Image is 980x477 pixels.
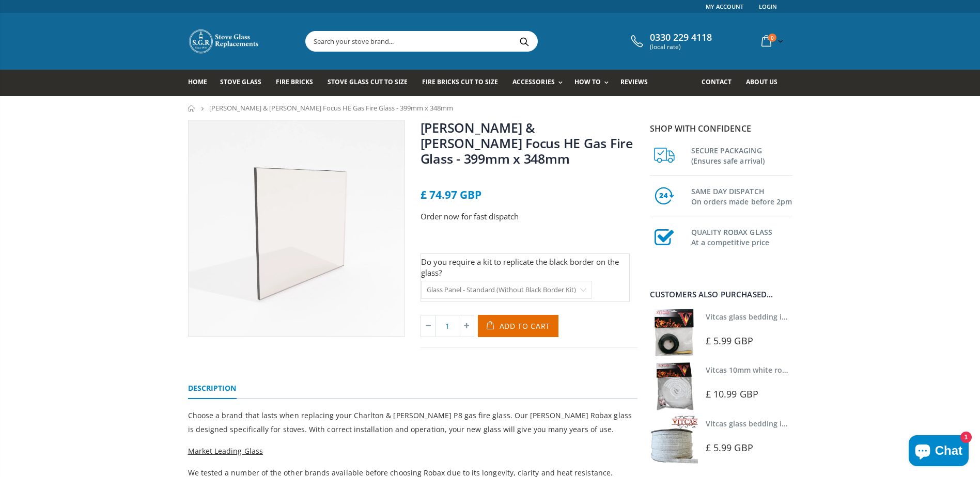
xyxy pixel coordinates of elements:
[706,388,758,400] span: £ 10.99 GBP
[306,31,653,51] input: Search your stove brand...
[421,257,624,278] label: Do you require a kit to replicate the black border on the glass?
[328,70,415,96] a: Stove Glass Cut To Size
[513,31,536,51] button: Search
[188,446,263,456] span: Market Leading Glass
[189,120,405,336] img: Charlton_Jenrick_Focus_HE_Gas_Fire_Glass_800x_crop_center.webp
[276,77,313,86] span: Fire Bricks
[209,103,453,113] span: [PERSON_NAME] & [PERSON_NAME] Focus HE Gas Fire Glass - 399mm x 348mm
[188,378,237,399] a: Description
[620,77,648,86] span: Reviews
[628,32,712,51] a: 0330 229 4118 (local rate)
[757,31,785,51] a: 0
[500,321,551,331] span: Add to Cart
[220,77,261,86] span: Stove Glass
[574,70,614,96] a: How To
[706,419,925,428] a: Vitcas glass bedding in tape - 2mm x 15mm x 2 meters (White)
[768,34,776,42] span: 0
[421,187,481,202] span: £ 74.97 GBP
[746,70,785,96] a: About us
[188,70,215,96] a: Home
[746,77,777,86] span: About us
[650,362,698,410] img: Vitcas white rope, glue and gloves kit 10mm
[706,312,898,322] a: Vitcas glass bedding in tape - 2mm x 10mm x 2 meters
[188,77,207,86] span: Home
[706,365,908,375] a: Vitcas 10mm white rope kit - includes rope seal and glue!
[650,122,792,135] p: Shop with confidence
[188,28,260,54] img: Stove Glass Replacement
[706,441,753,454] span: £ 5.99 GBP
[422,77,498,86] span: Fire Bricks Cut To Size
[650,32,712,43] span: 0330 229 4118
[650,43,712,51] span: (local rate)
[188,410,632,434] span: Choose a brand that lasts when replacing your Charlton & [PERSON_NAME] P8 gas fire glass. Our [PE...
[574,77,601,86] span: How To
[276,70,321,96] a: Fire Bricks
[906,435,972,469] inbox-online-store-chat: Shopify online store chat
[650,416,698,464] img: Vitcas stove glass bedding in tape
[422,70,506,96] a: Fire Bricks Cut To Size
[188,105,196,112] a: Home
[650,309,698,357] img: Vitcas stove glass bedding in tape
[691,144,792,166] h3: SECURE PACKAGING (Ensures safe arrival)
[702,70,739,96] a: Contact
[478,315,559,337] button: Add to Cart
[220,70,269,96] a: Stove Glass
[691,184,792,207] h3: SAME DAY DISPATCH On orders made before 2pm
[512,77,554,86] span: Accessories
[512,70,567,96] a: Accessories
[328,77,408,86] span: Stove Glass Cut To Size
[691,225,792,248] h3: QUALITY ROBAX GLASS At a competitive price
[421,211,637,222] p: Order now for fast dispatch
[650,291,792,298] div: Customers also purchased...
[421,119,633,167] a: [PERSON_NAME] & [PERSON_NAME] Focus HE Gas Fire Glass - 399mm x 348mm
[702,77,732,86] span: Contact
[620,70,656,96] a: Reviews
[706,335,753,347] span: £ 5.99 GBP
